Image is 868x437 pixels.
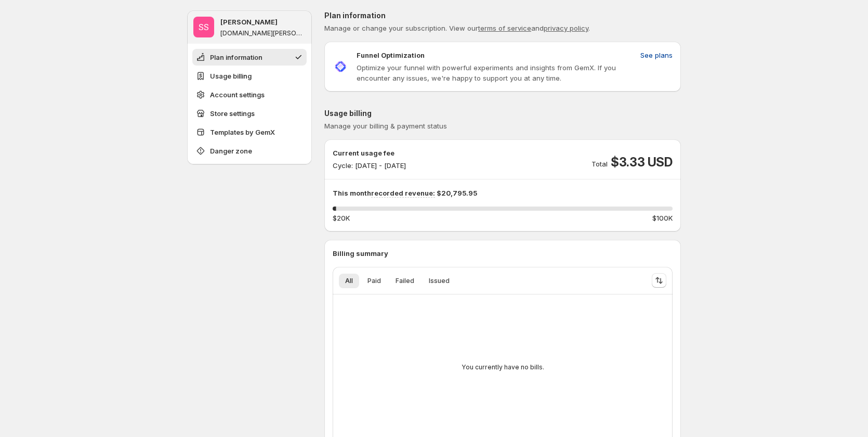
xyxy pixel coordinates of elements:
p: Funnel Optimization [357,50,425,60]
p: Usage billing [324,108,681,119]
span: Manage or change your subscription. View our and . [324,24,590,32]
button: Danger zone [192,143,307,159]
p: Billing summary [333,248,673,259]
span: $20K [333,213,350,223]
p: [PERSON_NAME] [220,17,278,27]
span: See plans [640,50,673,60]
span: $100K [652,213,673,223]
span: recorded revenue: [371,189,435,198]
span: Danger zone [210,146,252,156]
a: terms of service [478,24,531,32]
span: Templates by GemX [210,127,275,137]
button: Templates by GemX [192,124,307,140]
span: Store settings [210,108,255,119]
span: Sandy Sandy [193,17,214,37]
button: Account settings [192,86,307,103]
p: Current usage fee [333,148,406,158]
text: SS [199,22,209,32]
p: [DOMAIN_NAME][PERSON_NAME] [220,29,306,37]
p: Cycle: [DATE] - [DATE] [333,160,406,171]
span: Plan information [210,52,262,62]
a: privacy policy [544,24,588,32]
span: Manage your billing & payment status [324,122,447,130]
span: Issued [429,277,450,285]
button: See plans [634,47,679,63]
img: Funnel Optimization [333,59,348,74]
p: Optimize your funnel with powerful experiments and insights from GemX. If you encounter any issue... [357,62,636,83]
button: Usage billing [192,68,307,84]
span: Usage billing [210,71,252,81]
span: $3.33 USD [611,154,673,171]
span: All [345,277,353,285]
span: Failed [396,277,414,285]
p: This month $20,795.95 [333,188,673,198]
button: Sort the results [652,273,666,288]
p: Plan information [324,10,681,21]
span: Account settings [210,89,265,100]
p: You currently have no bills. [462,363,544,371]
span: Paid [367,277,381,285]
p: Total [591,159,608,169]
button: Store settings [192,105,307,122]
button: Plan information [192,49,307,66]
